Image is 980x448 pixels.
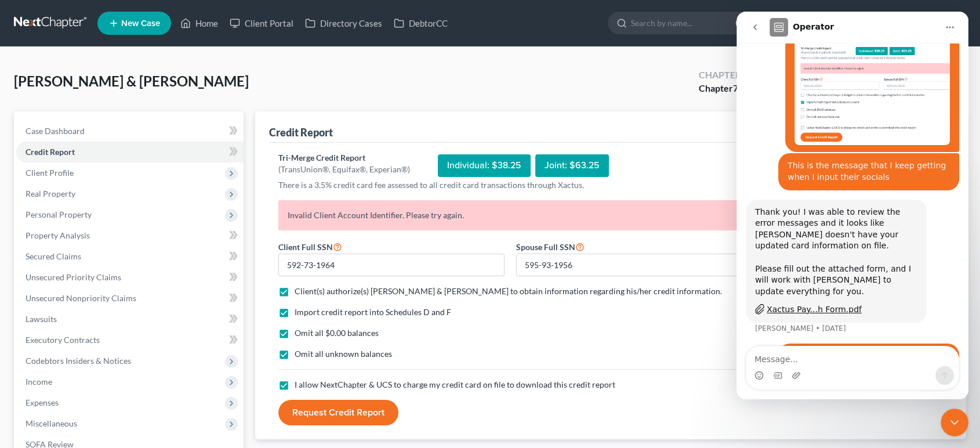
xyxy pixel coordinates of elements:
div: (TransUnion®, Equifax®, Experian®) [278,164,410,175]
div: Credit Report [269,125,333,139]
span: Omit all unknown balances [295,349,392,359]
span: Unsecured Priority Claims [26,272,121,282]
span: 7 [733,82,738,93]
iframe: Intercom live chat [736,12,968,399]
span: Expenses [26,398,59,407]
input: Search by name... [631,12,737,34]
span: I allow NextChapter & UCS to charge my credit card on file to download this credit report [295,380,615,389]
span: Personal Property [26,209,92,219]
input: XXX-XX-XXXX [516,254,742,277]
a: Client Portal [224,13,299,34]
button: Emoji picker [18,359,27,368]
button: Send a message… [199,355,217,373]
textarea: Message… [10,335,222,355]
span: Property Analysis [26,230,90,240]
iframe: Intercom live chat [941,409,968,436]
a: Lawsuits [16,309,244,330]
span: Client Profile [26,168,74,178]
a: DebtorCC [388,13,453,34]
span: Import credit report into Schedules D and F [295,307,451,317]
a: Credit Report [16,142,244,162]
div: Chapter [699,68,741,82]
a: Unsecured Nonpriority Claims [16,288,244,309]
span: Secured Claims [26,251,81,261]
input: XXX-XX-XXXX [278,254,504,277]
span: Credit Report [26,147,75,157]
p: Invalid Client Account Identifier. Please try again. [278,200,742,230]
div: I will let my attorney know! Thank you! I wish it said that instead of telling me the client info... [42,332,223,380]
span: Omit all $0.00 balances [295,328,379,338]
a: Case Dashboard [16,121,244,142]
span: Codebtors Insiders & Notices [26,356,131,366]
span: Case Dashboard [26,126,85,136]
a: Executory Contracts [16,330,244,351]
span: Lawsuits [26,314,57,324]
span: Spouse Full SSN [516,242,575,252]
a: Unsecured Priority Claims [16,267,244,288]
a: Property Analysis [16,225,244,246]
span: New Case [121,19,160,28]
a: Home [175,13,224,34]
a: Directory Cases [299,13,388,34]
div: Joint: $63.25 [535,154,609,177]
p: There is a 3.5% credit card fee assessed to all credit card transactions through Xactus. [278,179,742,191]
a: Secured Claims [16,246,244,267]
button: Request Credit Report [278,400,398,425]
div: Tri-Merge Credit Report [278,152,410,164]
span: Miscellaneous [26,418,77,428]
div: Chapter [699,82,741,95]
span: Unsecured Nonpriority Claims [26,293,136,303]
div: Danielle says… [9,332,223,394]
span: Real Property [26,189,75,198]
button: Upload attachment [55,359,64,368]
span: Executory Contracts [26,335,100,345]
span: Income [26,377,52,386]
span: Client Full SSN [278,242,333,252]
button: Gif picker [37,359,46,368]
div: Individual: $38.25 [438,154,531,177]
span: [PERSON_NAME] & [PERSON_NAME] [14,73,249,89]
span: Client(s) authorize(s) [PERSON_NAME] & [PERSON_NAME] to obtain information regarding his/her cred... [295,286,722,296]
